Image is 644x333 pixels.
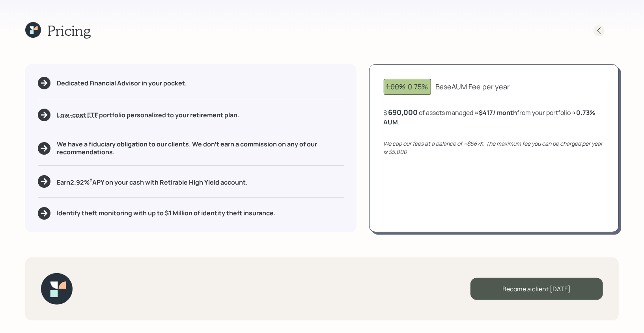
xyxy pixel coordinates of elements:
h5: Identify theft monitoring with up to $1 Million of identity theft insurance. [57,209,276,217]
h5: We have a fiduciary obligation to our clients. We don't earn a commission on any of our recommend... [57,141,344,155]
b: 0.73 % AUM [384,108,595,126]
div: 690,000 [388,107,418,117]
b: $417 / month [479,108,517,117]
h5: Dedicated Financial Advisor in your pocket. [57,80,187,87]
div: 0.75% [386,81,428,92]
span: Low-cost ETF [57,111,98,119]
i: We cap our fees at a balance of ~$667K. The maximum fee you can be charged per year is $5,000 [384,140,603,155]
iframe: Customer reviews powered by Trustpilot [82,266,183,325]
div: Become a client [DATE] [470,278,603,300]
h1: Pricing [47,22,91,39]
sup: † [90,177,92,184]
div: Base AUM Fee per year [436,81,510,92]
div: $ of assets managed ≈ from your portfolio ≈ . [384,107,604,127]
h5: portfolio personalized to your retirement plan. [57,111,239,119]
h5: Earn 2.92 % APY on your cash with Retirable High Yield account. [57,177,248,187]
span: 1.00% [386,82,406,91]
